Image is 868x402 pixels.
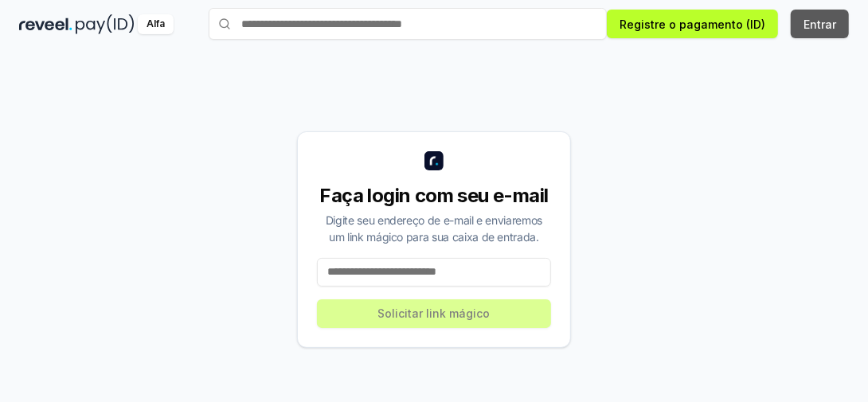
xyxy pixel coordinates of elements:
img: logo_small [424,151,444,170]
div: Faça login com seu e-mail [317,183,551,209]
div: Alfa [138,14,174,34]
img: pay_id [76,14,135,34]
div: Digite seu endereço de e-mail e enviaremos um link mágico para sua caixa de entrada. [317,212,551,245]
button: Entrar [791,10,849,38]
button: Registre o pagamento (ID) [607,10,778,38]
img: reveel_dark [19,14,72,34]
